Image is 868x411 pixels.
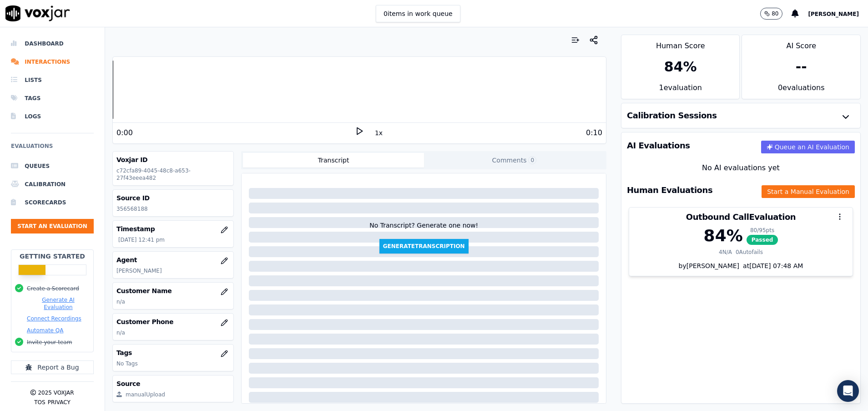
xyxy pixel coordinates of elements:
button: Connect Recordings [27,315,81,322]
div: at [DATE] 07:48 AM [739,261,803,270]
div: 0 evaluation s [742,82,860,99]
div: 1 evaluation [621,82,740,99]
h2: Getting Started [20,252,85,261]
p: [DATE] 12:41 pm [118,236,230,244]
h3: Source ID [116,193,230,203]
button: 80 [760,8,782,20]
button: Invite your team [27,339,72,346]
button: TOS [34,399,45,406]
h6: Evaluations [11,141,94,157]
div: 80 / 95 pts [747,227,778,234]
a: Queues [11,157,94,175]
div: 0:10 [586,127,602,138]
div: 0:00 [116,127,133,138]
span: [PERSON_NAME] [808,11,859,17]
button: Transcript [243,153,424,167]
p: 80 [772,10,778,17]
div: -- [796,59,807,75]
a: Tags [11,89,94,107]
p: c72cfa89-4045-48c8-a653-27f43eeea482 [116,167,230,182]
a: Calibration [11,175,94,193]
span: Passed [747,235,778,245]
button: Generate AI Evaluation [27,296,90,311]
span: 0 [528,156,536,164]
p: No Tags [116,360,230,367]
button: Report a Bug [11,360,94,374]
p: 356568188 [116,205,230,213]
p: 2025 Voxjar [38,389,74,396]
button: Start a Manual Evaluation [762,185,855,198]
h3: Calibration Sessions [627,112,717,120]
div: 84 % [704,227,743,245]
button: 0items in work queue [376,5,460,22]
div: No AI evaluations yet [629,162,853,173]
p: n/a [116,329,230,336]
a: Lists [11,71,94,89]
div: Open Intercom Messenger [837,380,859,402]
div: 0 Autofails [736,249,763,256]
a: Scorecards [11,193,94,212]
h3: Source [116,379,230,388]
div: Human Score [621,35,740,51]
button: 1x [373,127,384,139]
div: by [PERSON_NAME] [629,261,853,276]
h3: Customer Phone [116,317,230,326]
h3: AI Evaluations [627,142,690,150]
h3: Customer Name [116,286,230,295]
h3: Human Evaluations [627,186,712,194]
button: Create a Scorecard [27,285,79,292]
button: GenerateTranscription [379,239,469,254]
button: Privacy [48,399,71,406]
button: [PERSON_NAME] [808,8,868,19]
div: No Transcript? Generate one now! [369,221,478,239]
div: 84 % [664,59,697,75]
h3: Tags [116,348,230,357]
div: manualUpload [126,391,165,398]
button: Start an Evaluation [11,219,94,233]
p: n/a [116,298,230,305]
a: Logs [11,107,94,126]
button: 80 [760,8,792,20]
img: voxjar logo [5,5,70,21]
h3: Agent [116,255,230,264]
a: Interactions [11,53,94,71]
a: Dashboard [11,35,94,53]
button: Queue an AI Evaluation [761,141,855,153]
p: [PERSON_NAME] [116,267,230,274]
h3: Voxjar ID [116,155,230,164]
button: Automate QA [27,327,63,334]
button: Comments [424,153,605,167]
h3: Timestamp [116,224,230,233]
div: 4 N/A [719,249,732,256]
div: AI Score [742,35,860,51]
